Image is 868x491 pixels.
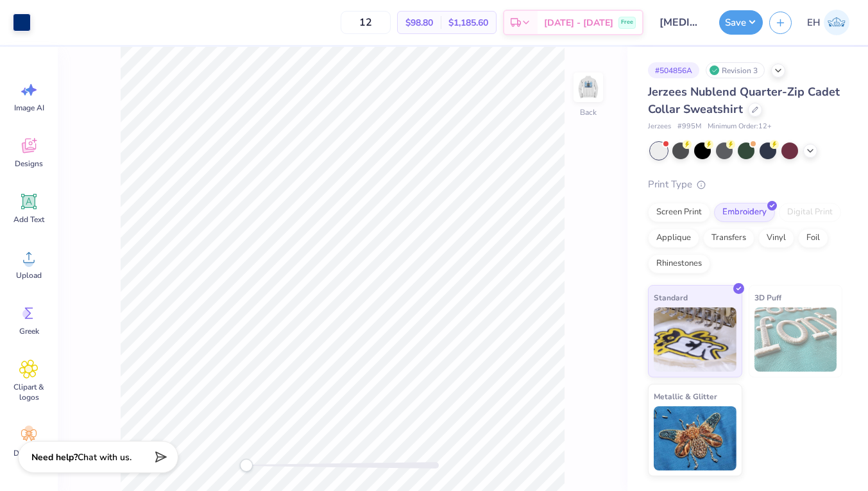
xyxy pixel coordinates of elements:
div: Digital Print [779,203,841,222]
span: Add Text [13,214,44,225]
strong: Need help? [31,451,78,463]
div: Applique [648,228,699,248]
div: Rhinestones [648,254,710,273]
img: 3D Puff [754,307,837,372]
div: Transfers [703,228,754,248]
div: Embroidery [714,203,775,222]
span: [DATE] - [DATE] [544,16,613,30]
span: $1,185.60 [448,16,488,30]
span: Standard [654,291,688,304]
span: Upload [16,270,42,280]
span: EH [807,15,821,30]
div: Print Type [648,177,842,192]
button: Save [719,10,763,35]
span: # 995M [677,121,701,132]
div: Back [580,107,597,118]
div: Accessibility label [240,459,253,472]
input: Untitled Design [650,10,713,35]
span: Metallic & Glitter [654,390,717,403]
img: Standard [654,307,736,372]
span: Image AI [14,103,44,113]
span: Chat with us. [78,451,132,463]
div: Revision 3 [706,62,765,78]
span: Free [621,18,633,27]
div: Vinyl [758,228,794,248]
span: Jerzees [648,121,671,132]
input: – – [341,11,391,34]
img: Ellesse Holton [824,10,849,35]
a: EH [801,10,855,35]
div: Foil [798,228,828,248]
span: Decorate [13,448,44,458]
span: Jerzees Nublend Quarter-Zip Cadet Collar Sweatshirt [648,84,840,117]
div: Screen Print [648,203,710,222]
span: Minimum Order: 12 + [708,121,772,132]
img: Back [575,74,601,100]
img: Metallic & Glitter [654,406,736,470]
span: $98.80 [405,16,433,30]
span: 3D Puff [754,291,781,304]
span: Designs [15,159,43,169]
div: # 504856A [648,62,699,78]
span: Greek [19,326,39,336]
span: Clipart & logos [8,382,50,402]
